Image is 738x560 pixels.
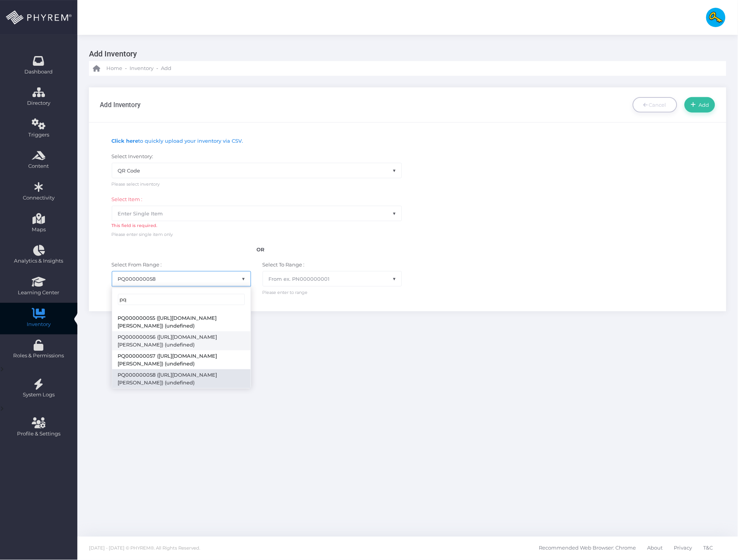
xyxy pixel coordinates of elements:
li: - [124,65,128,72]
span: T&C [704,540,713,557]
a: T&C [704,537,713,560]
span: QR Code [112,163,401,178]
span: Roles & Permissions [5,352,72,360]
span: Please enter single item only [112,229,173,238]
span: Dashboard [25,68,53,76]
label: Select Inventory: [112,153,154,160]
span: Recommended Web Browser: Chrome [539,540,636,557]
h3: Add Inventory [89,46,721,61]
div: This field is required. [112,222,402,229]
span: PQ000000058 [112,271,251,287]
a: Home [93,61,122,76]
strong: OR [257,246,265,254]
label: Select From Range : [112,261,162,269]
span: Analytics & Insights [5,257,72,265]
a: About [647,537,663,560]
span: Learning Center [5,289,72,297]
span: From ex. PN000000001 [269,276,330,282]
span: Profile & Settings [17,430,60,438]
a: Add [685,97,715,113]
a: Recommended Web Browser: Chrome [539,537,636,560]
li: PQ000000055 ([URL][DOMAIN_NAME][PERSON_NAME]) (undefined) [112,312,251,331]
span: [DATE] - [DATE] © PHYREM®. All Rights Reserved. [89,546,200,551]
span: Please enter to range [263,287,308,296]
span: Triggers [5,131,72,139]
li: - [155,65,159,72]
li: PQ000000058 ([URL][DOMAIN_NAME][PERSON_NAME]) (undefined) [112,369,251,388]
a: Privacy [674,537,692,560]
span: Privacy [674,540,692,557]
label: Select Item : [112,196,143,203]
span: Maps [32,226,46,234]
span: Add [161,65,171,72]
strong: Click here [112,138,138,144]
span: Please enter from range [112,287,163,296]
li: PQ000000056 ([URL][DOMAIN_NAME][PERSON_NAME]) (undefined) [112,331,251,350]
span: System Logs [5,391,72,399]
span: About [647,540,663,557]
span: Enter Single Item [118,210,163,217]
span: Add [696,102,709,108]
span: PQ000000058 [112,271,251,286]
span: Cancel [649,102,666,108]
a: Click hereto quickly upload your inventory via CSV. [112,138,243,144]
span: Connectivity [5,194,72,202]
li: PQ000000057 ([URL][DOMAIN_NAME][PERSON_NAME]) (undefined) [112,350,251,369]
span: Please select inventory [112,178,160,188]
span: Inventory [5,321,72,328]
label: Select To Range : [263,261,305,269]
span: QR Code [112,163,402,178]
span: Content [5,162,72,170]
a: Inventory [130,61,154,76]
span: Inventory [130,65,154,72]
h3: Add Inventory [100,101,141,109]
span: Directory [5,99,72,107]
span: Home [106,65,122,72]
a: Add [161,61,171,76]
a: Cancel [633,97,677,113]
